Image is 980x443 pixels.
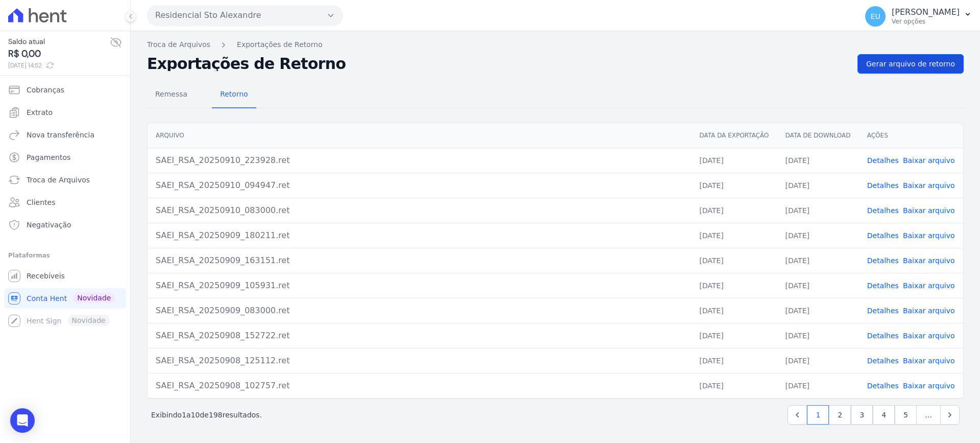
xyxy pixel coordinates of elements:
[867,206,899,215] a: Detalhes
[10,408,35,433] div: Open Intercom Messenger
[867,257,899,265] a: Detalhes
[867,156,899,165] a: Detalhes
[214,84,254,104] span: Retorno
[777,223,859,248] td: [DATE]
[73,292,115,304] span: Novidade
[777,348,859,373] td: [DATE]
[892,17,960,26] p: Ver opções
[895,405,917,425] a: 5
[691,273,777,298] td: [DATE]
[867,307,899,315] a: Detalhes
[4,170,126,190] a: Troca de Arquivos
[27,107,53,118] span: Extrato
[8,36,110,47] span: Saldo atual
[851,405,873,425] a: 3
[4,288,126,309] a: Conta Hent Novidade
[212,82,256,108] a: Retorno
[940,405,960,425] a: Next
[867,231,899,240] a: Detalhes
[829,405,851,425] a: 2
[691,348,777,373] td: [DATE]
[777,248,859,273] td: [DATE]
[4,192,126,213] a: Clientes
[156,355,683,367] div: SAEI_RSA_20250908_125112.ret
[691,298,777,323] td: [DATE]
[147,82,195,108] a: Remessa
[27,271,65,281] span: Recebíveis
[148,123,691,148] th: Arquivo
[147,57,849,71] h2: Exportações de Retorno
[916,405,941,425] span: …
[866,59,955,69] span: Gerar arquivo de retorno
[903,156,955,165] a: Baixar arquivo
[237,39,323,50] a: Exportações de Retorno
[4,125,126,145] a: Nova transferência
[149,84,193,104] span: Remessa
[156,305,683,317] div: SAEI_RSA_20250909_083000.ret
[859,123,963,148] th: Ações
[857,54,964,74] a: Gerar arquivo de retorno
[903,181,955,190] a: Baixar arquivo
[788,405,807,425] a: Previous
[4,147,126,168] a: Pagamentos
[903,307,955,315] a: Baixar arquivo
[27,293,67,304] span: Conta Hent
[691,173,777,198] td: [DATE]
[691,373,777,398] td: [DATE]
[867,332,899,340] a: Detalhes
[903,382,955,390] a: Baixar arquivo
[4,266,126,286] a: Recebíveis
[867,357,899,365] a: Detalhes
[871,13,880,20] span: EU
[156,154,683,167] div: SAEI_RSA_20250910_223928.ret
[857,2,980,31] button: EU [PERSON_NAME] Ver opções
[156,380,683,392] div: SAEI_RSA_20250908_102757.ret
[867,382,899,390] a: Detalhes
[8,47,110,61] span: R$ 0,00
[867,181,899,190] a: Detalhes
[903,206,955,215] a: Baixar arquivo
[191,411,200,419] span: 10
[4,215,126,235] a: Negativação
[691,323,777,348] td: [DATE]
[156,279,683,292] div: SAEI_RSA_20250909_105931.ret
[777,148,859,173] td: [DATE]
[151,410,262,420] p: Exibindo a de resultados.
[777,198,859,223] td: [DATE]
[867,282,899,290] a: Detalhes
[27,175,90,185] span: Troca de Arquivos
[8,80,122,331] nav: Sidebar
[27,152,70,162] span: Pagamentos
[691,123,777,148] th: Data da Exportação
[903,231,955,240] a: Baixar arquivo
[873,405,895,425] a: 4
[777,173,859,198] td: [DATE]
[147,5,343,26] button: Residencial Sto Alexandre
[8,61,110,70] span: [DATE] 14:52
[777,323,859,348] td: [DATE]
[691,248,777,273] td: [DATE]
[209,411,223,419] span: 198
[156,229,683,242] div: SAEI_RSA_20250909_180211.ret
[156,330,683,342] div: SAEI_RSA_20250908_152722.ret
[156,204,683,217] div: SAEI_RSA_20250910_083000.ret
[8,249,122,262] div: Plataformas
[777,123,859,148] th: Data de Download
[27,220,71,230] span: Negativação
[777,298,859,323] td: [DATE]
[147,39,964,50] nav: Breadcrumb
[4,80,126,100] a: Cobranças
[691,148,777,173] td: [DATE]
[903,257,955,265] a: Baixar arquivo
[27,85,64,95] span: Cobranças
[156,179,683,192] div: SAEI_RSA_20250910_094947.ret
[182,411,186,419] span: 1
[147,39,210,50] a: Troca de Arquivos
[777,273,859,298] td: [DATE]
[4,102,126,123] a: Extrato
[27,197,55,207] span: Clientes
[903,357,955,365] a: Baixar arquivo
[903,282,955,290] a: Baixar arquivo
[156,254,683,267] div: SAEI_RSA_20250909_163151.ret
[903,332,955,340] a: Baixar arquivo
